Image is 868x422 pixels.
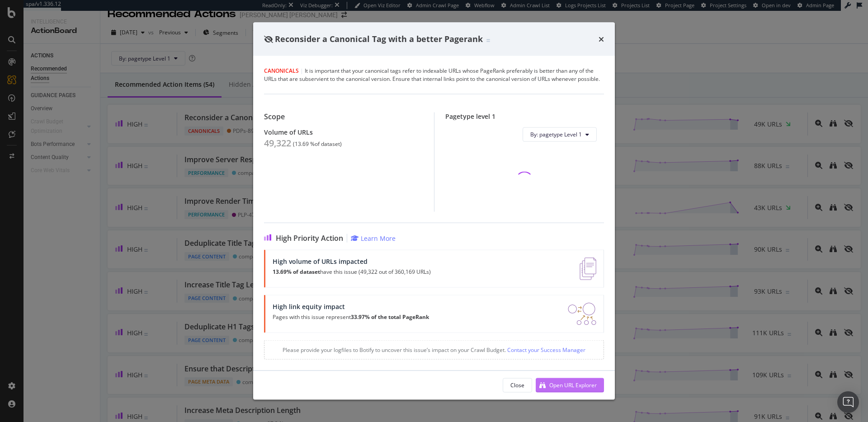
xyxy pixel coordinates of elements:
[536,378,604,392] button: Open URL Explorer
[273,302,429,310] div: High link equity impact
[273,314,429,320] p: Pages with this issue represent
[351,234,396,242] a: Learn More
[568,302,596,325] img: DDxVyA23.png
[253,23,615,400] div: modal
[837,391,859,413] div: Open Intercom Messenger
[273,257,431,265] div: High volume of URLs impacted
[273,268,431,275] p: have this issue (49,322 out of 360,169 URLs)
[580,257,596,280] img: e5DMFwAAAABJRU5ErkJggg==
[293,141,342,147] div: ( 13.69 % of dataset )
[264,128,423,136] div: Volume of URLs
[530,131,582,138] span: By: pagetype Level 1
[264,340,604,359] div: Please provide your logfiles to Botify to uncover this issue’s impact on your Crawl Budget.
[264,36,273,43] div: eye-slash
[276,234,343,242] span: High Priority Action
[486,39,490,42] img: Equal
[549,381,597,389] div: Open URL Explorer
[264,112,423,121] div: Scope
[503,378,532,392] button: Close
[506,346,585,353] a: Contact your Success Manager
[510,381,524,389] div: Close
[264,66,604,83] div: It is important that your canonical tags refer to indexable URLs whose PageRank preferably is bet...
[523,127,597,141] button: By: pagetype Level 1
[351,313,429,320] strong: 33.97% of the total PageRank
[445,112,604,120] div: Pagetype level 1
[275,33,483,44] span: Reconsider a Canonical Tag with a better Pagerank
[361,234,396,242] div: Learn More
[300,66,303,74] span: |
[273,267,320,275] strong: 13.69% of dataset
[264,66,299,74] span: Canonicals
[264,137,291,148] div: 49,322
[599,33,604,45] div: times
